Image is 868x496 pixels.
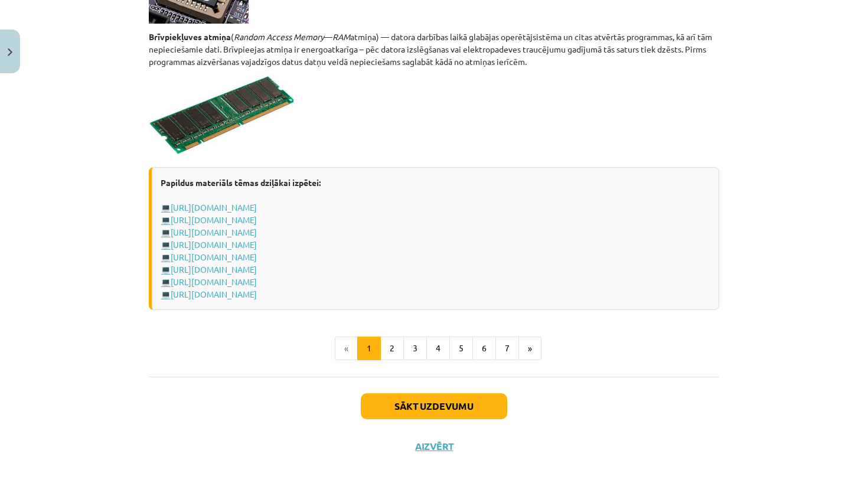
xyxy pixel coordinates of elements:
[149,31,231,42] strong: Brīvpiekļuves atmiņa
[161,177,321,188] strong: Papildus materiāls tēmas dziļākai izpētei:
[472,337,496,360] button: 6
[412,440,456,452] button: Aizvērt
[171,227,257,237] a: [URL][DOMAIN_NAME]
[426,337,450,360] button: 4
[171,289,257,299] a: [URL][DOMAIN_NAME]
[518,337,541,360] button: »
[357,337,381,360] button: 1
[8,48,12,56] img: icon-close-lesson-0947bae3869378f0d4975bcd49f059093ad1ed9edebbc8119c70593378902aed.svg
[171,239,257,250] a: [URL][DOMAIN_NAME]
[149,31,719,68] p: ( — atmiņa) — datora darbības laikā glabājas operētājsistēma un citas atvērtās programmas, kā arī...
[361,393,507,419] button: Sākt uzdevumu
[171,276,257,287] a: [URL][DOMAIN_NAME]
[234,31,324,42] em: Random Access Memory
[495,337,519,360] button: 7
[380,337,404,360] button: 2
[449,337,473,360] button: 5
[403,337,427,360] button: 3
[332,31,350,42] em: RAM
[171,202,257,213] a: [URL][DOMAIN_NAME]
[149,337,719,360] nav: Page navigation example
[171,264,257,275] a: [URL][DOMAIN_NAME]
[149,167,719,310] div: 💻 💻 💻 💻 💻 💻 💻 💻
[171,252,257,262] a: [URL][DOMAIN_NAME]
[171,214,257,225] a: [URL][DOMAIN_NAME]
